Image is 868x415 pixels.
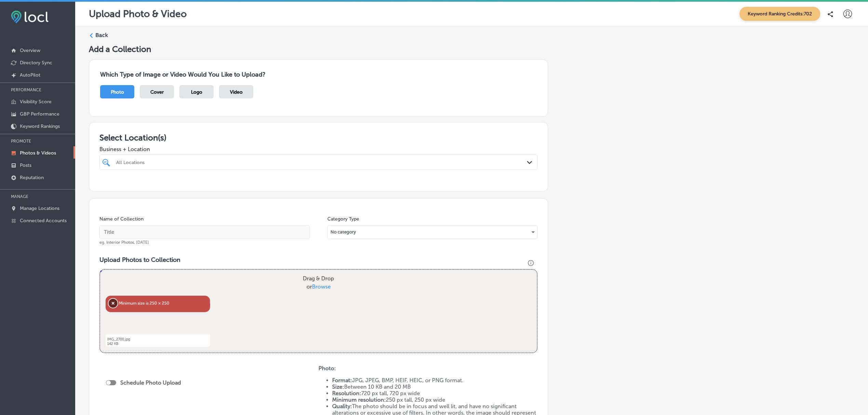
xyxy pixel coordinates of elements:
[99,225,310,239] input: Title
[327,216,359,222] label: Category Type
[11,11,49,23] img: fda3e92497d09a02dc62c9cd864e3231.png
[150,89,164,95] span: Cover
[332,377,352,384] strong: Format:
[99,133,538,143] h3: Select Location(s)
[120,379,181,386] label: Schedule Photo Upload
[318,365,336,372] strong: Photo:
[332,397,386,403] strong: Minimum resolution:
[20,60,52,66] p: Directory Sync
[332,390,538,397] li: 720 px tall, 720 px wide
[230,89,243,95] span: Video
[111,89,124,95] span: Photo
[328,227,537,238] div: No category
[332,397,538,403] li: 250 px tall, 250 px wide
[332,384,344,390] strong: Size:
[20,150,56,156] p: Photos & Videos
[20,123,60,129] p: Keyword Rankings
[116,159,528,165] div: All Locations
[20,218,67,224] p: Connected Accounts
[332,403,352,410] strong: Quality:
[89,44,854,54] h5: Add a Collection
[20,72,40,78] p: AutoPilot
[332,377,538,384] li: JPG, JPEG, BMP, HEIF, HEIC, or PNG format.
[89,8,187,19] p: Upload Photo & Video
[332,390,361,397] strong: Resolution:
[300,272,337,294] label: Drag & Drop or
[99,216,144,222] label: Name of Collection
[20,162,31,168] p: Posts
[99,256,538,264] h3: Upload Photos to Collection
[99,240,149,245] span: eg. Interior Photos, [DATE]
[740,7,820,21] span: Keyword Ranking Credits: 702
[20,111,59,117] p: GBP Performance
[191,89,202,95] span: Logo
[99,146,538,152] span: Business + Location
[312,283,331,290] span: Browse
[95,31,108,39] label: Back
[20,48,40,53] p: Overview
[20,99,52,105] p: Visibility Score
[100,71,537,78] h3: Which Type of Image or Video Would You Like to Upload?
[20,175,44,180] p: Reputation
[20,205,59,211] p: Manage Locations
[332,384,538,390] li: Between 10 KB and 20 MB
